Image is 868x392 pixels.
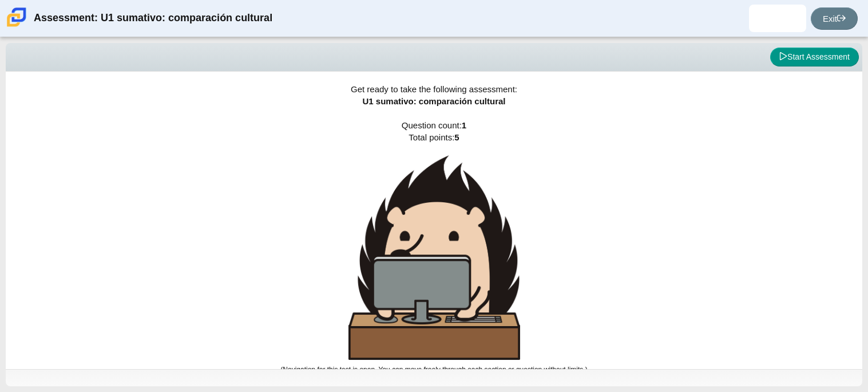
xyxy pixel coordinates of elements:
img: Carmen School of Science & Technology [5,5,29,29]
button: Start Assessment [770,48,859,67]
small: (Navigation for this test is open. You can move freely through each section or question without l... [280,366,587,374]
span: Get ready to take the following assessment: [351,84,517,94]
b: 5 [454,132,459,142]
img: yanely.solano.b1UZPT [768,9,787,28]
b: 1 [462,120,466,130]
a: Carmen School of Science & Technology [5,21,29,31]
span: Question count: Total points: [280,120,587,374]
img: hedgehog-behind-computer-large.png [348,155,520,360]
div: Assessment: U1 sumativo: comparación cultural [34,5,272,32]
span: U1 sumativo: comparación cultural [362,96,505,106]
a: Exit [811,7,858,30]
